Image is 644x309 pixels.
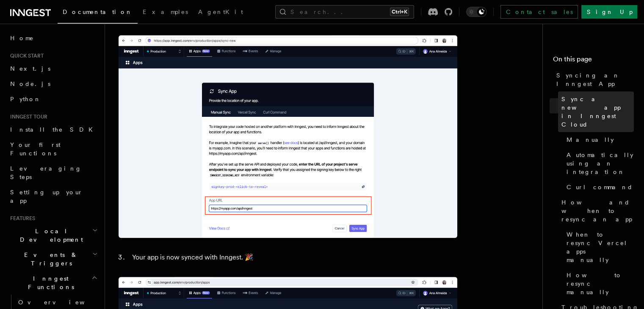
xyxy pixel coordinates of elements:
a: How and when to resync an app [558,195,634,227]
a: Contact sales [500,5,578,19]
span: Events & Triggers [7,251,92,268]
span: How to resync manually [567,271,634,296]
button: Local Development [7,223,100,247]
a: Sync a new app in Inngest Cloud [558,91,634,132]
span: Sync a new app in Inngest Cloud [561,95,634,129]
a: Syncing an Inngest App [553,68,634,91]
a: Manually [563,132,634,147]
span: Python [10,96,41,102]
kbd: Ctrl+K [390,8,409,16]
a: Python [7,91,100,107]
span: Node.js [10,80,50,87]
a: Leveraging Steps [7,161,100,185]
span: How and when to resync an app [561,198,634,223]
button: Search...Ctrl+K [275,5,414,19]
span: Manually [567,135,614,144]
button: Toggle dark mode [466,7,486,17]
a: Automatically using an integration [563,147,634,179]
a: Documentation [58,3,138,24]
a: Node.js [7,76,100,91]
span: Next.js [10,65,50,72]
span: Inngest tour [7,113,47,120]
a: Home [7,30,100,46]
span: Overview [18,299,105,306]
a: Your first Functions [7,137,100,161]
a: Next.js [7,61,100,76]
span: Curl command [567,183,633,191]
span: Inngest Functions [7,274,91,291]
span: Documentation [63,8,133,15]
span: Local Development [7,227,92,244]
a: AgentKit [193,3,248,23]
span: Features [7,215,35,222]
span: Setting up your app [10,189,83,204]
a: Install the SDK [7,122,100,137]
span: Install the SDK [10,126,98,133]
button: Events & Triggers [7,247,100,271]
a: Examples [138,3,193,23]
li: Your app is now synced with Inngest. 🎉 [130,251,457,263]
span: Examples [143,8,188,15]
img: Sync New App form where you paste your project’s serve endpoint to inform Inngest about the locat... [119,35,457,238]
span: Home [10,34,34,42]
span: When to resync Vercel apps manually [567,230,634,264]
a: Setting up your app [7,185,100,208]
a: Curl command [563,179,634,195]
span: Automatically using an integration [567,151,634,176]
a: How to resync manually [563,268,634,300]
a: When to resync Vercel apps manually [563,227,634,268]
span: AgentKit [198,8,243,15]
a: Sign Up [581,5,637,19]
h4: On this page [553,54,634,68]
span: Leveraging Steps [10,165,82,180]
span: Syncing an Inngest App [556,71,634,88]
button: Inngest Functions [7,271,100,295]
span: Your first Functions [10,141,61,157]
span: Quick start [7,52,44,59]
